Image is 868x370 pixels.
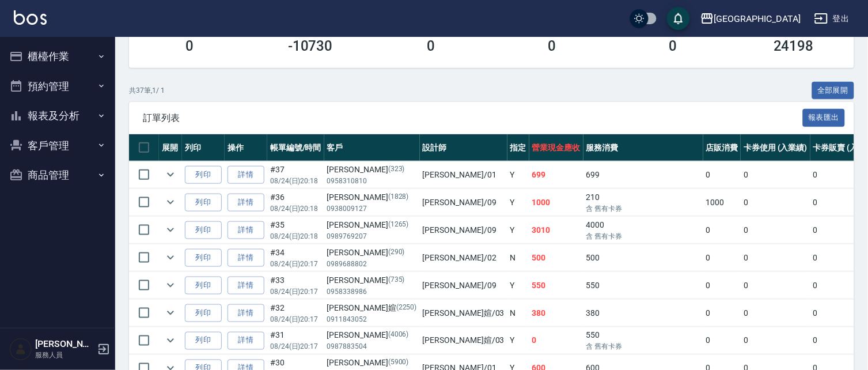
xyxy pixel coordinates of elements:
[327,302,417,314] div: [PERSON_NAME]媗
[583,217,703,244] td: 4000
[267,161,324,188] td: #37
[507,244,529,271] td: N
[583,134,703,161] th: 服務消費
[5,160,111,190] button: 商品管理
[270,203,321,214] p: 08/24 (日) 20:18
[583,272,703,299] td: 550
[270,259,321,269] p: 08/24 (日) 20:17
[162,166,179,183] button: expand row
[669,38,677,54] h3: 0
[741,272,810,299] td: 0
[5,131,111,161] button: 客戶管理
[327,191,417,203] div: [PERSON_NAME]
[185,194,222,212] button: 列印
[388,191,409,203] p: (1828)
[741,189,810,216] td: 0
[388,164,405,176] p: (323)
[327,357,417,369] div: [PERSON_NAME]
[267,327,324,354] td: #31
[14,10,47,25] img: Logo
[703,244,741,271] td: 0
[420,327,507,354] td: [PERSON_NAME]媗 /03
[583,189,703,216] td: 210
[270,231,321,241] p: 08/24 (日) 20:18
[703,189,741,216] td: 1000
[529,189,583,216] td: 1000
[810,8,854,29] button: 登出
[327,247,417,259] div: [PERSON_NAME]
[529,161,583,188] td: 699
[35,338,94,350] h5: [PERSON_NAME]
[228,221,264,239] a: 詳情
[185,249,222,267] button: 列印
[388,274,405,286] p: (735)
[703,300,741,327] td: 0
[529,327,583,354] td: 0
[529,217,583,244] td: 3010
[420,189,507,216] td: [PERSON_NAME] /09
[162,221,179,239] button: expand row
[327,259,417,269] p: 0989688802
[5,101,111,131] button: 報表及分析
[396,302,417,314] p: (2250)
[586,342,700,352] p: 含 舊有卡券
[427,38,435,54] h3: 0
[529,134,583,161] th: 營業現金應收
[267,217,324,244] td: #35
[703,327,741,354] td: 0
[185,38,194,54] h3: 0
[548,38,556,54] h3: 0
[507,327,529,354] td: Y
[162,277,179,294] button: expand row
[583,244,703,271] td: 500
[143,112,803,124] span: 訂單列表
[507,189,529,216] td: Y
[288,38,333,54] h3: -10730
[327,203,417,214] p: 0938009127
[228,304,264,322] a: 詳情
[228,332,264,350] a: 詳情
[159,134,182,161] th: 展開
[228,277,264,295] a: 詳情
[267,134,324,161] th: 帳單編號/時間
[162,332,179,349] button: expand row
[586,203,700,214] p: 含 舊有卡券
[327,342,417,352] p: 0987883504
[703,217,741,244] td: 0
[5,41,111,71] button: 櫃檯作業
[741,244,810,271] td: 0
[267,272,324,299] td: #33
[327,274,417,286] div: [PERSON_NAME]
[741,300,810,327] td: 0
[162,304,179,322] button: expand row
[270,176,321,186] p: 08/24 (日) 20:18
[529,300,583,327] td: 380
[327,231,417,241] p: 0989769207
[667,7,690,30] button: save
[507,161,529,188] td: Y
[228,166,264,184] a: 詳情
[803,112,846,123] a: 報表匯出
[741,161,810,188] td: 0
[327,314,417,324] p: 0911843052
[388,330,409,342] p: (4006)
[703,161,741,188] td: 0
[529,272,583,299] td: 550
[529,244,583,271] td: 500
[420,161,507,188] td: [PERSON_NAME] /01
[774,38,814,54] h3: 24198
[420,217,507,244] td: [PERSON_NAME] /09
[388,219,409,231] p: (1265)
[420,300,507,327] td: [PERSON_NAME]媗 /03
[162,194,179,211] button: expand row
[327,176,417,186] p: 0958310810
[420,244,507,271] td: [PERSON_NAME] /02
[9,338,32,361] img: Person
[327,219,417,231] div: [PERSON_NAME]
[507,272,529,299] td: Y
[185,166,222,184] button: 列印
[388,247,405,259] p: (290)
[225,134,267,161] th: 操作
[270,314,321,324] p: 08/24 (日) 20:17
[267,244,324,271] td: #34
